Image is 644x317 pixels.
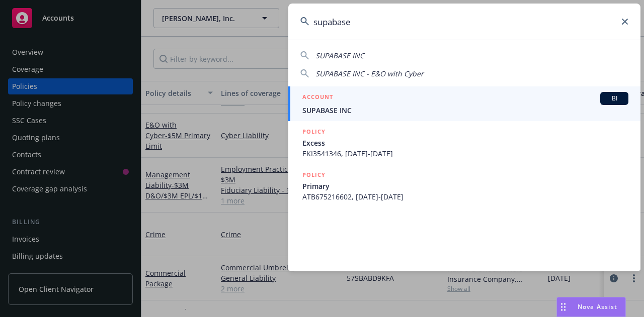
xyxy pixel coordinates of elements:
[302,105,628,116] span: SUPABASE INC
[302,191,628,202] span: ATB675216602, [DATE]-[DATE]
[288,121,640,164] a: POLICYExcessEKI3541346, [DATE]-[DATE]
[288,4,640,40] input: Search...
[578,302,617,311] span: Nova Assist
[288,164,640,207] a: POLICYPrimaryATB675216602, [DATE]-[DATE]
[302,92,333,104] h5: ACCOUNT
[315,51,364,60] span: SUPABASE INC
[302,148,628,159] span: EKI3541346, [DATE]-[DATE]
[302,170,326,180] h5: POLICY
[557,297,570,316] div: Drag to move
[302,138,628,148] span: Excess
[556,297,626,317] button: Nova Assist
[315,69,424,78] span: SUPABASE INC - E&O with Cyber
[302,127,326,137] h5: POLICY
[604,94,624,103] span: BI
[288,86,640,121] a: ACCOUNTBISUPABASE INC
[302,181,628,191] span: Primary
